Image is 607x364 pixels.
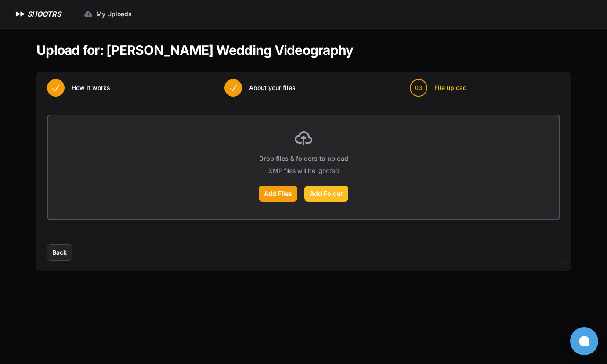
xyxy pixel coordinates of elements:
[27,9,61,19] h1: SHOOTRS
[268,166,339,175] p: XMP files will be ignored
[249,83,296,92] span: About your files
[36,42,353,58] h1: Upload for: [PERSON_NAME] Wedding Videography
[570,327,598,355] button: Open chat window
[47,245,72,260] button: Back
[14,9,27,19] img: SHOOTRS
[304,186,348,202] label: Add Folder
[214,72,306,104] button: About your files
[96,10,132,18] span: My Uploads
[399,72,477,104] button: 03 File upload
[560,258,566,269] div: v2
[79,6,137,22] a: My Uploads
[434,83,467,92] span: File upload
[14,9,61,19] a: SHOOTRS SHOOTRS
[36,72,121,104] button: How it works
[259,154,348,163] p: Drop files & folders to upload
[72,83,110,92] span: How it works
[415,83,423,92] span: 03
[259,186,297,202] label: Add Files
[52,248,67,257] span: Back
